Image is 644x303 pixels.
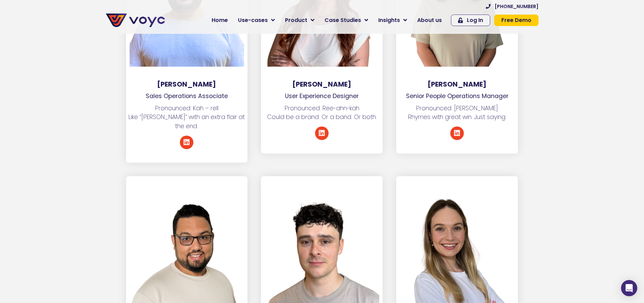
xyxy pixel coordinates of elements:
span: Case Studies [325,16,361,24]
span: Use-cases [238,16,268,24]
a: Insights [373,14,412,27]
p: Pronounced: Ree-ahn-kah Could be a brand. Or a band. Or both. [261,104,383,122]
a: [PHONE_NUMBER] [486,4,539,9]
div: Open Intercom Messenger [621,280,637,296]
span: Insights [378,16,400,24]
a: Home [207,14,233,27]
span: Home [212,16,228,24]
p: User Experience Designer [261,92,383,100]
a: Free Demo [494,15,539,26]
span: [PHONE_NUMBER] [495,4,539,9]
p: Sales Operations Associate [126,92,248,100]
span: Product [285,16,307,24]
img: voyc-full-logo [106,14,165,27]
p: Pronounced: [PERSON_NAME] Rhymes with great win. Just saying. [396,104,518,122]
span: Log In [467,18,483,23]
p: Pronounced: Kah – rell Like “[PERSON_NAME]” with an extra flair at the end. [126,104,248,131]
a: Product [280,14,319,27]
a: About us [412,14,447,27]
a: Use-cases [233,14,280,27]
h3: [PERSON_NAME] [396,80,518,88]
span: About us [417,16,442,24]
h3: [PERSON_NAME] [126,80,248,88]
a: Log In [451,15,490,26]
span: Free Demo [501,18,531,23]
h3: [PERSON_NAME] [261,80,383,88]
a: Case Studies [319,14,373,27]
p: Senior People Operations Manager [396,92,518,100]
